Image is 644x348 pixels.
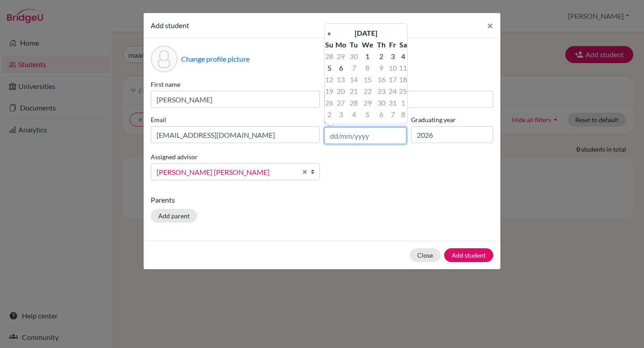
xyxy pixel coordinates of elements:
[324,80,493,89] label: Surname
[360,51,375,62] td: 1
[325,62,334,74] td: 5
[325,85,334,97] td: 19
[325,97,334,109] td: 26
[398,39,407,51] th: Sa
[157,166,297,178] span: [PERSON_NAME] [PERSON_NAME]
[398,74,407,85] td: 18
[324,127,407,144] input: dd/mm/yyyy
[398,109,407,120] td: 8
[151,195,493,205] p: Parents
[151,80,320,89] label: First name
[410,248,441,262] button: Close
[151,209,197,223] button: Add parent
[325,51,334,62] td: 28
[334,27,398,39] th: [DATE]
[360,62,375,74] td: 8
[480,13,500,38] button: Close
[325,39,334,51] th: Su
[375,74,387,85] td: 16
[360,109,375,120] td: 5
[325,27,334,39] th: «
[348,74,360,85] td: 14
[348,109,360,120] td: 4
[387,74,398,85] td: 17
[334,51,348,62] td: 29
[348,39,360,51] th: Tu
[360,39,375,51] th: We
[325,109,334,120] td: 2
[348,51,360,62] td: 30
[398,85,407,97] td: 25
[387,51,398,62] td: 3
[334,62,348,74] td: 6
[334,85,348,97] td: 20
[360,85,375,97] td: 22
[151,152,198,161] label: Assigned advisor
[334,97,348,109] td: 27
[387,85,398,97] td: 24
[487,19,493,32] span: ×
[398,62,407,74] td: 11
[348,85,360,97] td: 21
[411,115,493,124] label: Graduating year
[444,248,493,262] button: Add student
[348,62,360,74] td: 7
[334,109,348,120] td: 3
[334,74,348,85] td: 13
[151,46,178,72] div: Profile picture
[375,97,387,109] td: 30
[375,109,387,120] td: 6
[360,74,375,85] td: 15
[387,62,398,74] td: 10
[360,97,375,109] td: 29
[348,97,360,109] td: 28
[387,109,398,120] td: 7
[375,85,387,97] td: 23
[387,97,398,109] td: 31
[151,115,320,124] label: Email
[387,39,398,51] th: Fr
[375,62,387,74] td: 9
[151,21,189,30] span: Add student
[334,39,348,51] th: Mo
[398,97,407,109] td: 1
[325,74,334,85] td: 12
[375,51,387,62] td: 2
[398,51,407,62] td: 4
[375,39,387,51] th: Th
